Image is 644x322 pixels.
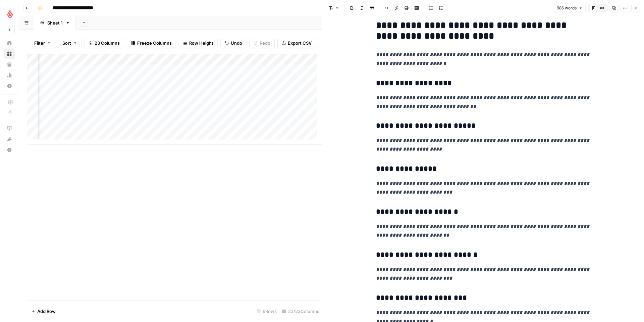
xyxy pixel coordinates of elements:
[4,38,15,48] a: Home
[4,70,15,81] a: Usage
[137,40,172,46] span: Freeze Columns
[554,4,586,12] button: 986 words
[4,48,15,59] a: Browse
[557,5,577,11] span: 986 words
[4,8,16,20] img: Lightspeed Logo
[4,134,15,145] button: What's new?
[277,38,316,48] button: Export CSV
[34,40,45,46] span: Filter
[249,38,275,48] button: Redo
[220,38,247,48] button: Undo
[4,5,15,22] button: Workspace: Lightspeed
[30,38,55,48] button: Filter
[189,40,213,46] span: Row Height
[34,16,76,30] a: Sheet 1
[231,40,242,46] span: Undo
[254,306,279,317] div: 6 Rows
[127,38,176,48] button: Freeze Columns
[37,308,56,315] span: Add Row
[27,306,60,317] button: Add Row
[4,145,15,155] button: Help + Support
[58,38,82,48] button: Sort
[95,40,120,46] span: 23 Columns
[84,38,124,48] button: 23 Columns
[4,134,14,144] div: What's new?
[4,59,15,70] a: Your Data
[4,81,15,91] a: Settings
[4,123,15,134] a: AirOps Academy
[179,38,218,48] button: Row Height
[260,40,270,46] span: Redo
[62,40,71,46] span: Sort
[288,40,312,46] span: Export CSV
[279,306,322,317] div: 23/23 Columns
[47,19,63,26] div: Sheet 1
